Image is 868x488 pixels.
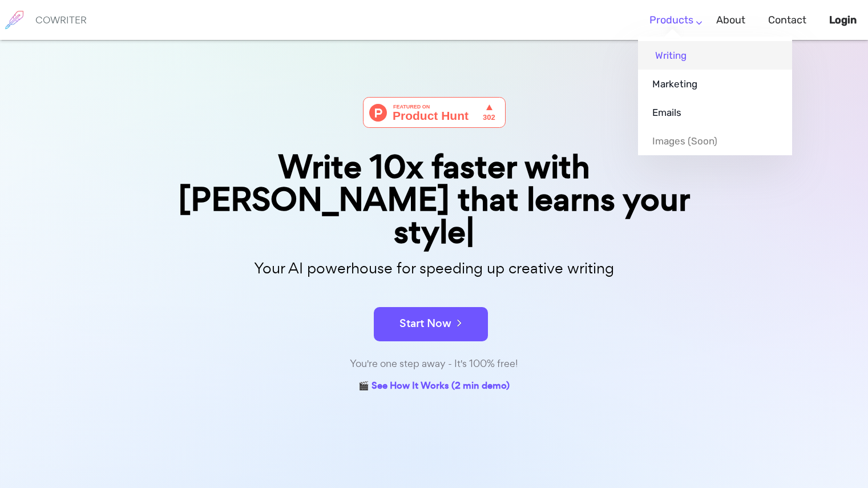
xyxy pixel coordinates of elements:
a: Writing [638,41,792,70]
p: Your AI powerhouse for speeding up creative writing [149,256,720,281]
h6: COWRITER [35,15,87,25]
a: Products [649,3,693,37]
a: 🎬 See How It Works (2 min demo) [358,378,510,396]
img: Cowriter - Your AI buddy for speeding up creative writing | Product Hunt [363,97,506,128]
a: Contact [768,3,806,37]
a: About [716,3,745,37]
button: Start Now [374,307,488,341]
a: Login [829,3,857,37]
a: Emails [638,98,792,127]
div: Write 10x faster with [PERSON_NAME] that learns your style [149,151,720,249]
b: Login [829,14,857,26]
a: Marketing [638,70,792,98]
div: You're one step away - It's 100% free! [149,356,720,372]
